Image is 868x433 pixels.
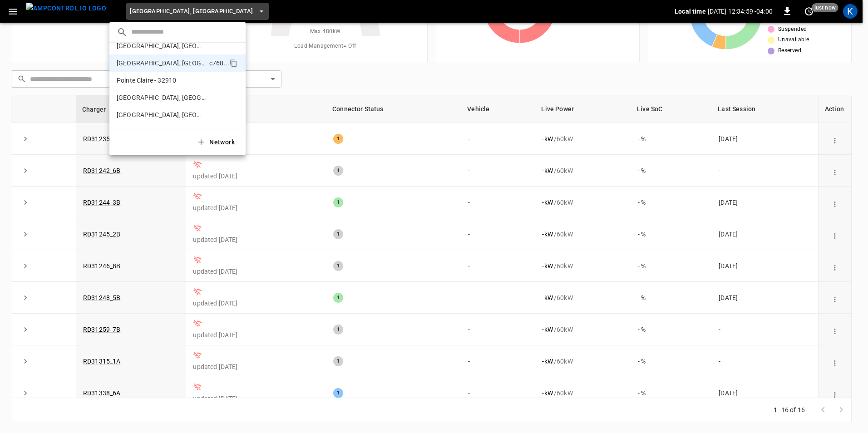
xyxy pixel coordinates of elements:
p: [GEOGRAPHIC_DATA], [GEOGRAPHIC_DATA] - 20306 [117,110,205,119]
p: [GEOGRAPHIC_DATA], [GEOGRAPHIC_DATA] [117,93,207,102]
div: copy [229,58,239,69]
button: Network [191,133,242,152]
p: [GEOGRAPHIC_DATA], [GEOGRAPHIC_DATA] - 20275 [117,41,205,50]
p: [GEOGRAPHIC_DATA], [GEOGRAPHIC_DATA] [117,59,206,68]
p: Pointe Claire - 32910 [117,76,176,85]
p: [GEOGRAPHIC_DATA], [GEOGRAPHIC_DATA] [117,128,205,137]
